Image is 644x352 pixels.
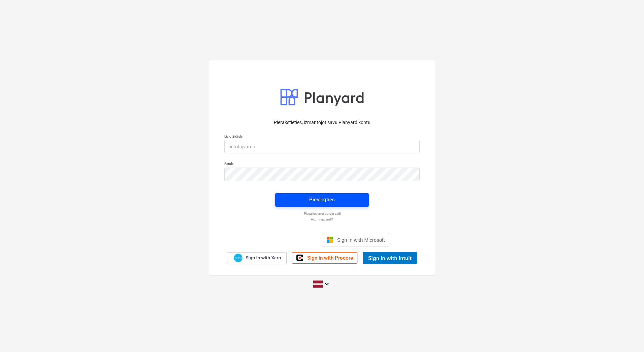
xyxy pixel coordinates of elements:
span: Sign in with Microsoft [337,237,385,243]
a: Aizmirsi paroli? [221,217,423,222]
p: Pierakstieties, izmantojot savu Planyard kontu [224,119,420,126]
img: Xero logo [234,254,243,263]
span: Sign in with Procore [307,255,353,261]
iframe: Sign in with Google Button [252,232,320,247]
img: Microsoft logo [326,236,333,243]
i: keyboard_arrow_down [323,280,331,288]
a: Sign in with Xero [227,252,287,264]
a: Piesakieties ar burvju saiti [221,211,423,216]
input: Lietotājvārds [224,140,420,153]
span: Sign in with Xero [246,255,281,261]
a: Sign in with Procore [292,252,357,264]
div: Pieslēgties [309,195,335,204]
p: Lietotājvārds [224,134,420,140]
p: Parole [224,162,420,167]
button: Pieslēgties [275,193,369,207]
